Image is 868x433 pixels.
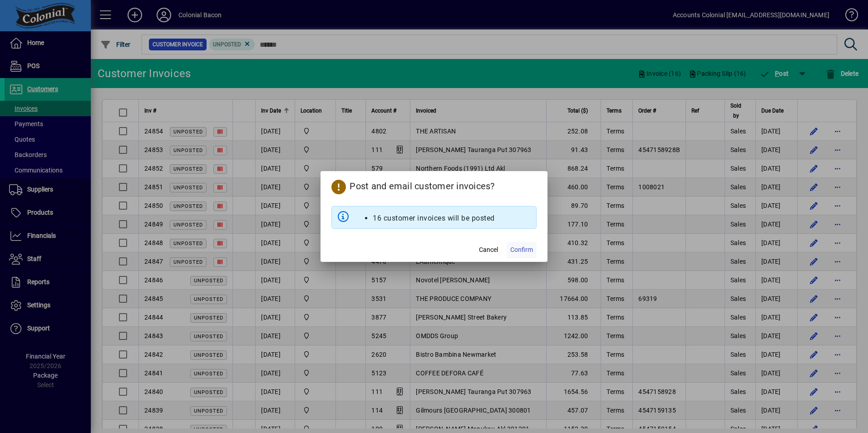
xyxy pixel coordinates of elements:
span: Cancel [479,245,498,255]
li: 16 customer invoices will be posted [373,213,495,224]
button: Confirm [507,242,537,258]
button: Cancel [474,242,503,258]
span: Confirm [510,245,533,255]
h2: Post and email customer invoices? [321,171,547,198]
